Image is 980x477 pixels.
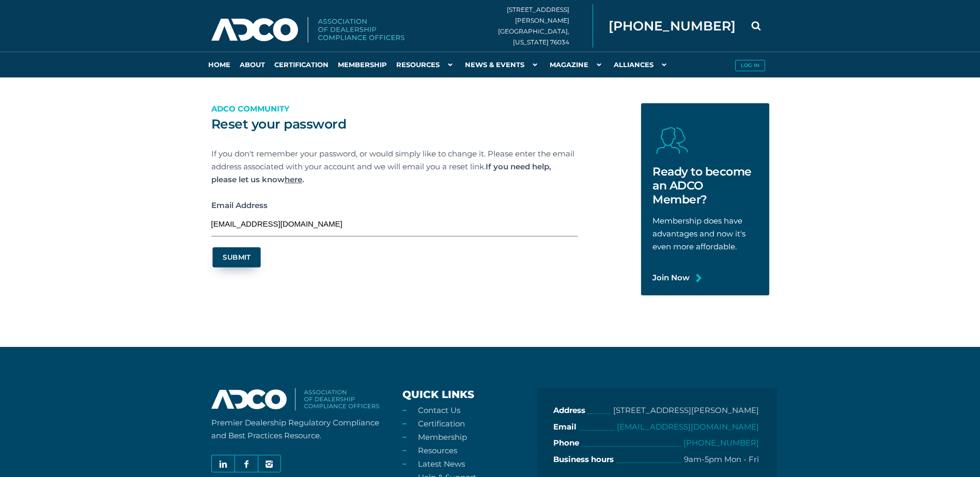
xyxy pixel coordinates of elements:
p: If you don't remember your password, or would simply like to change it. Please enter the email ad... [211,147,578,186]
p: ADCO Community [211,102,578,115]
a: Membership [418,432,467,442]
b: Email [553,420,577,434]
p: 9am-5pm Mon - Fri [684,453,759,467]
a: Contact Us [418,405,460,415]
b: Business hours [553,453,614,467]
a: Membership [333,52,392,77]
p: Membership does have advantages and now it's even more affordable. [652,214,758,253]
a: Latest News [418,459,465,469]
a: [EMAIL_ADDRESS][DOMAIN_NAME] [617,422,759,432]
a: Home [204,52,235,77]
div: [STREET_ADDRESS][PERSON_NAME] [GEOGRAPHIC_DATA], [US_STATE] 76034 [498,4,593,47]
a: Join Now [652,271,690,284]
a: [PHONE_NUMBER] [683,438,759,448]
b: Phone [553,436,579,450]
a: News & Events [460,52,545,77]
p: [STREET_ADDRESS][PERSON_NAME] [613,404,759,418]
button: Submit [212,247,260,267]
img: Association of Dealership Compliance Officers logo [211,17,405,43]
a: Alliances [609,52,674,77]
span: [PHONE_NUMBER] [609,20,736,33]
h3: Quick Links [402,388,531,401]
label: Email Address [211,199,578,212]
img: association-of-dealership-compliance-officers-logo2023.svg [211,388,379,410]
a: Magazine [545,52,609,77]
a: Log in [730,52,769,77]
a: Certification [418,419,465,428]
h2: Ready to become an ADCO Member? [652,165,758,206]
a: Resources [392,52,460,77]
button: Log in [735,60,765,71]
a: Resources [418,446,457,455]
p: Premier Dealership Regulatory Compliance and Best Practices Resource. [211,416,387,442]
a: Certification [270,52,333,77]
a: here [285,174,302,184]
b: Address [553,404,585,418]
a: About [235,52,270,77]
h2: Reset your password [211,116,578,132]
